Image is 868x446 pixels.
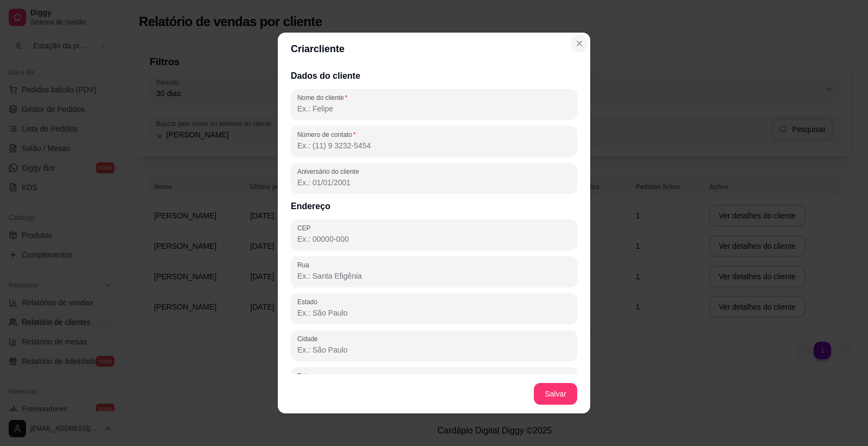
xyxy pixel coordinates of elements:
input: Nome do cliente [297,103,571,114]
label: Rua [297,260,313,269]
label: Aniversário do cliente [297,167,363,176]
input: Aniversário do cliente [297,177,571,188]
label: CEP [297,223,314,233]
h2: Dados do cliente [291,70,577,83]
input: Número de contato [297,140,571,151]
label: Cidade [297,334,322,343]
input: Rua [297,271,571,281]
input: Estado [297,307,571,318]
button: Salvar [534,383,577,405]
label: Bairro [297,371,318,380]
label: Nome do cliente [297,93,351,102]
input: Cidade [297,344,571,355]
header: Criar cliente [278,33,590,65]
input: CEP [297,234,571,244]
h2: Endereço [291,200,577,213]
button: Close [571,35,588,52]
label: Número de contato [297,130,359,139]
label: Estado [297,297,321,306]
